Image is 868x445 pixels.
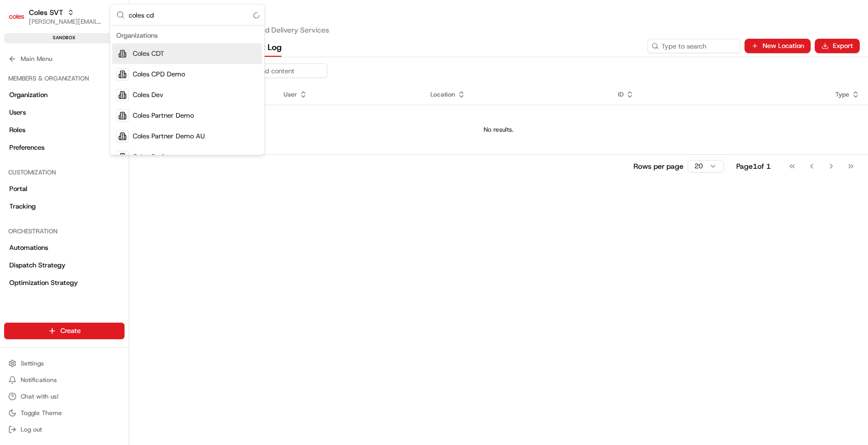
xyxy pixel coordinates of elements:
[4,4,107,29] button: Coles SVTColes SVT[PERSON_NAME][EMAIL_ADDRESS][DOMAIN_NAME]
[133,90,163,100] span: Coles Dev
[4,52,125,66] button: Main Menu
[35,98,169,108] div: Start new chat
[736,161,771,171] div: Page 1 of 1
[9,108,26,117] span: Users
[21,392,58,401] span: Chat with us!
[35,108,131,117] div: We're available if you need us!
[9,261,66,270] span: Dispatch Strategy
[21,376,57,384] span: Notifications
[9,184,27,194] span: Portal
[6,145,83,164] a: 📗Knowledge Base
[133,125,864,134] div: No results.
[60,326,81,336] span: Create
[133,49,164,58] span: Coles CDT
[4,181,125,197] a: Portal
[8,8,25,25] img: Coles SVT
[29,7,63,18] button: Coles SVT
[4,122,125,138] a: Roles
[133,132,205,141] span: Coles Partner Demo AU
[27,66,171,77] input: Clear
[825,90,860,99] div: Type
[21,409,62,417] span: Toggle Theme
[10,150,19,158] div: 📗
[815,39,860,53] button: Export
[112,28,262,43] div: Organizations
[430,90,601,99] div: Location
[4,406,125,420] button: Toggle Theme
[142,8,856,25] h2: Locations
[4,323,125,339] button: Create
[618,90,808,99] div: ID
[4,257,125,274] a: Dispatch Strategy
[4,198,125,215] a: Tracking
[9,143,44,152] span: Preferences
[83,145,170,164] a: 💻API Documentation
[10,98,29,117] img: 1736555255976-a54dd68f-1ca7-489b-9aae-adbdc363a1c4
[9,90,48,100] span: Organization
[4,87,125,103] a: Organization
[21,425,42,434] span: Log out
[4,422,125,437] button: Log out
[21,359,44,368] span: Settings
[142,25,856,35] p: Set up your Locations for personalized Delivery Services
[4,223,125,240] div: Orchestration
[9,243,48,252] span: Automations
[98,149,166,160] span: API Documentation
[4,240,125,256] a: Automations
[745,39,811,53] button: New Location
[4,275,125,291] a: Optimization Strategy
[9,125,25,135] span: Roles
[129,5,258,25] input: Search...
[133,111,194,120] span: Coles Partner Demo
[4,33,125,43] div: sandbox
[4,389,125,404] button: Chat with us!
[633,161,684,171] p: Rows per page
[284,90,413,99] div: User
[4,164,125,181] div: Customization
[73,174,125,182] a: Powered byPylon
[4,373,125,387] button: Notifications
[4,139,125,156] a: Preferences
[9,278,78,288] span: Optimization Strategy
[4,70,125,87] div: Members & Organization
[133,70,185,79] span: Coles CPD Demo
[10,10,31,30] img: Nash
[21,149,79,160] span: Knowledge Base
[4,104,125,121] a: Users
[103,174,125,182] span: Pylon
[176,101,188,114] button: Start new chat
[647,39,740,53] input: Type to search
[4,356,125,371] button: Settings
[110,26,264,155] div: Suggestions
[10,41,188,57] p: Welcome 👋
[9,202,36,211] span: Tracking
[4,299,125,316] div: Shipping
[29,18,103,26] button: [PERSON_NAME][EMAIL_ADDRESS][DOMAIN_NAME]
[21,55,52,63] span: Main Menu
[133,152,164,162] span: Coles Perf
[87,150,96,158] div: 💻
